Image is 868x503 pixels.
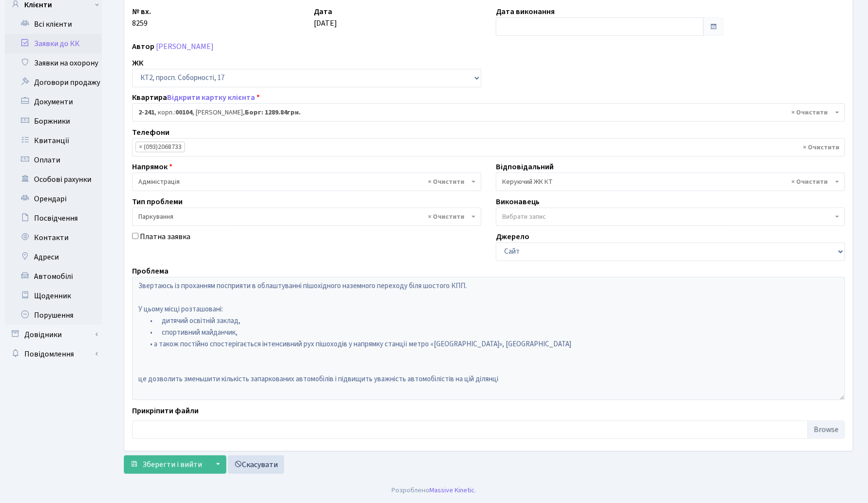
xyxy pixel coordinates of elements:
[5,325,102,344] a: Довідники
[140,231,190,243] label: Платна заявка
[228,455,284,474] a: Скасувати
[496,6,555,17] label: Дата виконання
[430,486,475,496] a: Massive Kinetic
[307,6,489,36] div: [DATE]
[132,6,151,17] label: № вх.
[132,127,170,138] label: Телефони
[5,53,102,73] a: Заявки на охорону
[132,57,143,69] label: ЖК
[496,173,845,191] span: Керуючий ЖК КТ
[792,177,828,187] span: Видалити всі елементи
[138,177,469,187] span: Адміністрація
[5,15,102,34] a: Всі клієнти
[132,161,172,173] label: Напрямок
[428,177,464,187] span: Видалити всі елементи
[502,177,833,187] span: Керуючий ЖК КТ
[132,103,845,122] span: <b>2-241</b>, корп.: <b>00104</b>, Крайнюк Анастасія Вікторівна, <b>Борг: 1289.84грн.</b>
[5,189,102,209] a: Орендарі
[132,196,183,208] label: Тип проблеми
[5,131,102,150] a: Квитанції
[792,108,828,117] span: Видалити всі елементи
[5,150,102,170] a: Оплати
[496,196,540,208] label: Виконавець
[5,247,102,267] a: Адреси
[138,212,469,222] span: Паркування
[5,228,102,247] a: Контакти
[132,265,169,277] label: Проблема
[502,212,546,222] span: Вибрати запис
[5,112,102,131] a: Боржники
[138,108,833,117] span: <b>2-241</b>, корп.: <b>00104</b>, Крайнюк Анастасія Вікторівна, <b>Борг: 1289.84грн.</b>
[496,161,554,173] label: Відповідальний
[138,108,154,117] b: 2-241
[124,455,208,474] button: Зберегти і вийти
[5,73,102,92] a: Договори продажу
[175,108,192,117] b: 00104
[496,231,529,243] label: Джерело
[5,92,102,112] a: Документи
[428,212,464,222] span: Видалити всі елементи
[132,92,260,103] label: Квартира
[136,142,185,152] li: (093)2068733
[5,286,102,306] a: Щоденник
[5,267,102,286] a: Автомобілі
[5,34,102,53] a: Заявки до КК
[142,459,202,470] span: Зберегти і вийти
[132,208,481,226] span: Паркування
[132,41,154,52] label: Автор
[139,142,142,152] span: ×
[803,143,840,152] span: Видалити всі елементи
[314,6,333,17] label: Дата
[392,486,477,496] div: Розроблено .
[132,405,199,417] label: Прикріпити файли
[132,173,481,191] span: Адміністрація
[167,92,255,103] a: Відкрити картку клієнта
[5,344,102,364] a: Повідомлення
[125,6,307,36] div: 8259
[5,170,102,189] a: Особові рахунки
[5,209,102,228] a: Посвідчення
[132,277,845,400] textarea: Звертаюсь із проханням посприяти в облаштуванні пішохідного наземного переходу біля шостого КПП. ...
[245,108,301,117] b: Борг: 1289.84грн.
[156,41,214,52] a: [PERSON_NAME]
[5,306,102,325] a: Порушення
